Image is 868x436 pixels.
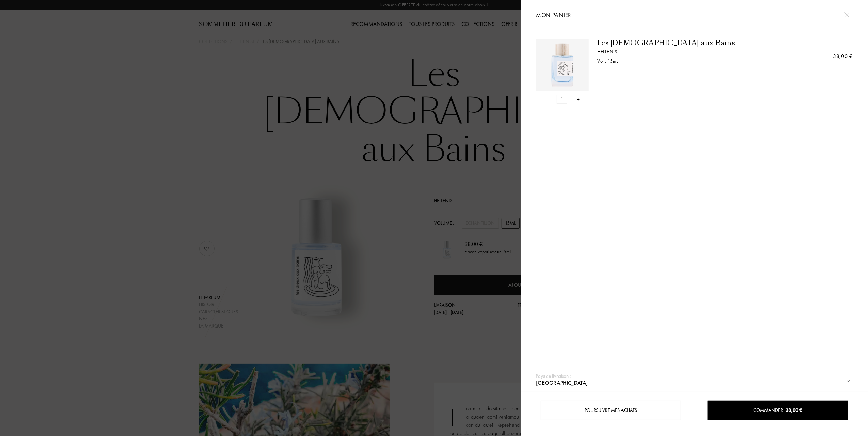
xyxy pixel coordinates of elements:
a: Les [DEMOGRAPHIC_DATA] aux Bains [597,39,773,47]
span: Mon panier [536,11,571,19]
div: Poursuivre mes achats [541,401,681,420]
span: 38,00 € [786,407,802,413]
div: 1 [557,95,567,104]
a: Hellenist [597,48,773,55]
div: Vol : 15 mL [597,57,773,65]
div: - [546,95,548,104]
div: 38,00 € [833,52,852,61]
img: L2FMNVRSDH.png [538,40,587,90]
img: cross.svg [844,12,849,17]
div: Pays de livraison : [536,372,571,380]
span: Commander – [754,407,802,413]
div: + [577,95,580,104]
